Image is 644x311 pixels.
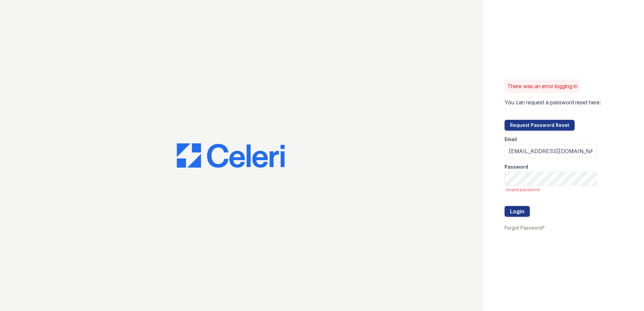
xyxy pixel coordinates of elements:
[505,120,575,131] button: Request Password Reset
[505,136,517,143] label: Email
[505,225,545,231] a: Forgot Password?
[505,164,528,170] label: Password
[505,98,601,106] p: You can request a password reset here:
[507,82,578,90] p: There was an error logging in
[506,187,597,193] span: invalid password
[505,206,530,217] button: Login
[177,143,285,168] img: CE_Logo_Blue-a8612792a0a2168367f1c8372b55b34899dd931a85d93a1a3d3e32e68fde9ad4.png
